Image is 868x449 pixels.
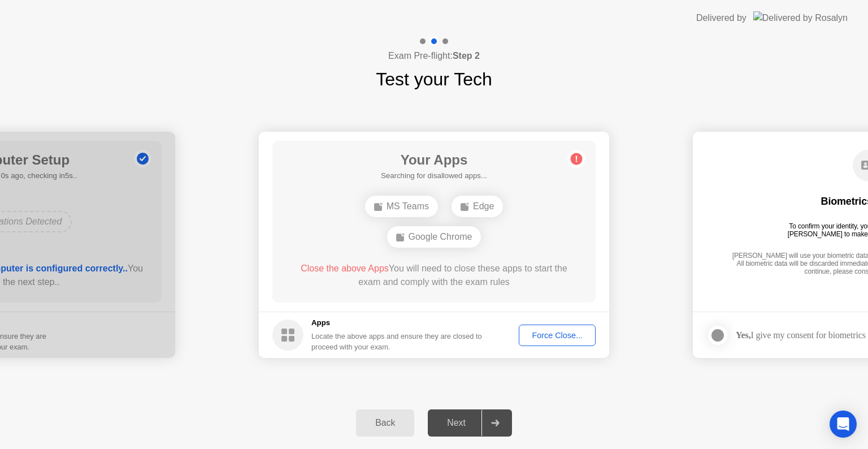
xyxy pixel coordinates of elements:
[519,325,596,346] button: Force Close...
[736,330,750,340] strong: Yes,
[289,262,580,289] div: You will need to close these apps to start the exam and comply with the exam rules
[428,409,512,437] button: Next
[376,66,492,93] h1: Test your Tech
[452,196,503,217] div: Edge
[359,418,411,428] div: Back
[388,49,480,63] h4: Exam Pre-flight:
[696,11,747,25] div: Delivered by
[381,170,487,182] h5: Searching for disallowed apps...
[453,51,480,61] b: Step 2
[365,196,438,217] div: MS Teams
[523,331,592,340] div: Force Close...
[830,411,857,438] div: Open Intercom Messenger
[753,11,848,24] img: Delivered by Rosalyn
[356,409,414,437] button: Back
[301,264,389,273] span: Close the above Apps
[311,331,483,352] div: Locate the above apps and ensure they are closed to proceed with your exam.
[311,317,483,329] h5: Apps
[381,150,487,170] h1: Your Apps
[431,418,481,428] div: Next
[387,226,481,248] div: Google Chrome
